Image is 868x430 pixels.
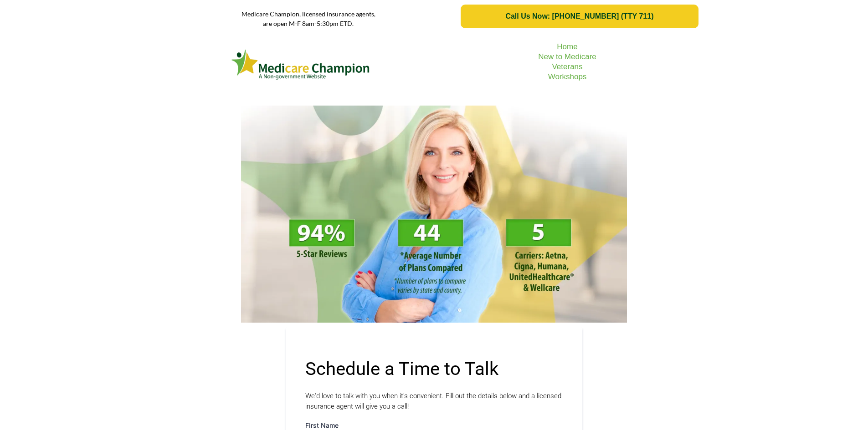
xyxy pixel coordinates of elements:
[170,9,447,19] p: Medicare Champion, licensed insurance agents,
[557,42,577,51] a: Home
[505,12,653,20] span: Call Us Now: [PHONE_NUMBER] (TTY 711)
[170,19,447,28] p: are open M-F 8am-5:30pm ETD.
[538,52,596,61] a: New to Medicare
[305,355,563,383] p: Schedule a Time to Talk
[548,72,587,81] a: Workshops
[552,62,582,71] a: Veterans
[461,5,698,28] a: Call Us Now: 1-833-823-1990 (TTY 711)
[305,391,563,411] p: We'd love to talk with you when it's convenient. Fill out the details below and a licensed insura...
